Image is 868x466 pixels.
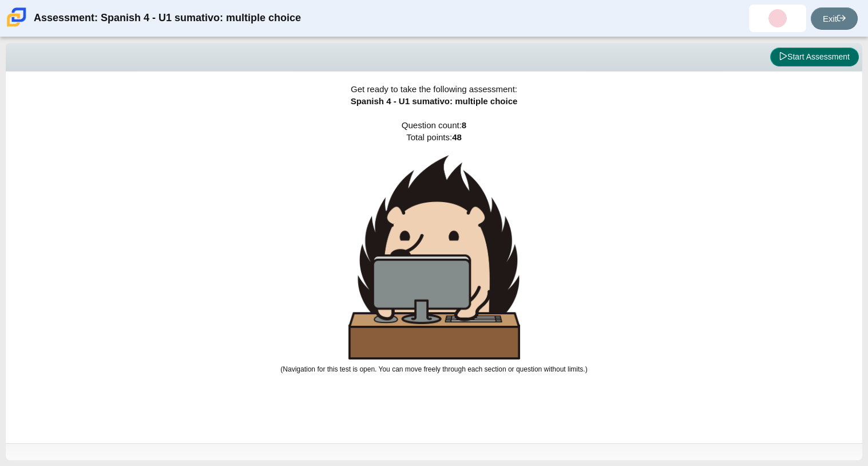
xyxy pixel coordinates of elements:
a: Carmen School of Science & Technology [5,21,29,31]
b: 8 [462,120,466,130]
img: Carmen School of Science & Technology [5,5,29,29]
img: hedgehog-behind-computer-large.png [348,155,520,360]
a: Exit [811,7,858,30]
img: litzy.rubiomorales.jNJA9C [768,9,787,27]
b: 48 [452,132,462,142]
span: Question count: Total points: [280,120,587,373]
small: (Navigation for this test is open. You can move freely through each section or question without l... [280,365,587,373]
button: Start Assessment [770,48,859,67]
span: Get ready to take the following assessment: [351,84,517,94]
span: Spanish 4 - U1 sumativo: multiple choice [351,96,518,106]
div: Assessment: Spanish 4 - U1 sumativo: multiple choice [34,5,301,32]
